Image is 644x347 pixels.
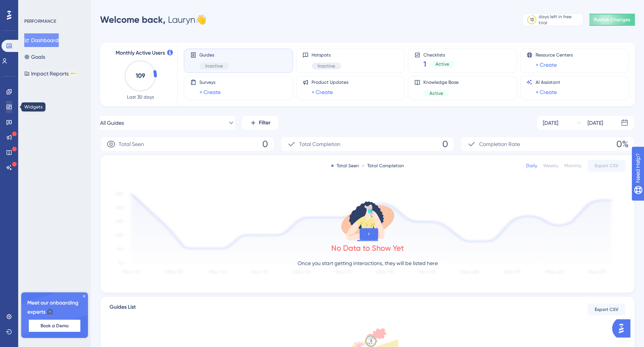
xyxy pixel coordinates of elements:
[429,90,443,96] span: Active
[27,298,82,317] span: Meet our onboarding experts 🎧
[589,14,635,26] button: Publish Changes
[259,118,271,127] span: Filter
[127,94,154,100] span: Last 30 days
[312,79,348,85] span: Product Updates
[136,72,145,79] text: 109
[199,88,221,97] a: + Create
[423,52,455,57] span: Checklists
[536,60,557,69] a: + Create
[423,79,459,85] span: Knowledge Base
[100,14,166,25] span: Welcome back,
[536,79,560,85] span: AI Assistant
[331,243,404,253] div: No Data to Show Yet
[588,303,625,316] button: Export CSV
[199,52,229,58] span: Guides
[41,323,69,329] span: Book a Demo
[299,140,340,149] span: Total Completion
[199,79,221,85] span: Surveys
[362,163,404,169] div: Total Completion
[539,14,581,26] div: days left in free trial
[262,138,268,150] span: 0
[564,163,581,169] div: Monthly
[24,33,59,47] button: Dashboard
[29,320,80,332] button: Book a Demo
[331,163,359,169] div: Total Seen
[588,118,603,127] div: [DATE]
[205,63,223,69] span: Inactive
[110,303,136,316] span: Guides List
[612,317,635,340] iframe: UserGuiding AI Assistant Launcher
[526,163,537,169] div: Daily
[595,306,619,312] span: Export CSV
[423,59,426,69] span: 1
[70,72,77,75] div: BETA
[318,63,335,69] span: Inactive
[18,2,47,11] span: Need Help?
[588,160,625,172] button: Export CSV
[543,163,558,169] div: Weekly
[24,18,56,24] div: PERFORMANCE
[100,14,207,26] div: Lauryn 👋
[479,140,520,149] span: Completion Rate
[24,50,45,64] button: Goals
[100,115,235,130] button: All Guides
[100,118,124,127] span: All Guides
[298,259,438,268] p: Once you start getting interactions, they will be listed here
[543,118,558,127] div: [DATE]
[595,163,619,169] span: Export CSV
[312,88,333,97] a: + Create
[312,52,341,58] span: Hotspots
[530,17,534,23] div: 13
[116,49,165,58] span: Monthly Active Users
[436,61,449,67] span: Active
[594,17,630,23] span: Publish Changes
[536,88,557,97] a: + Create
[24,67,77,80] button: Impact ReportsBETA
[119,140,144,149] span: Total Seen
[241,115,279,130] button: Filter
[616,138,628,150] span: 0%
[536,52,573,58] span: Resource Centers
[442,138,448,150] span: 0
